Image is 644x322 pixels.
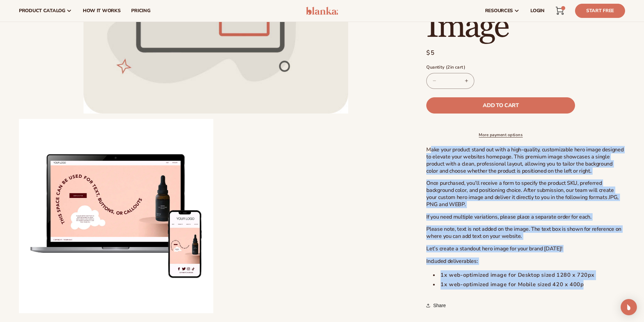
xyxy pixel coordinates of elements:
[426,258,625,265] p: Included deliverables:
[426,214,625,221] p: If you need multiple variations, please place a separate order for each.
[426,298,448,313] button: Share
[426,147,625,175] p: Make your product stand out with a high-quality, customizable hero image designed to elevate your...
[306,7,338,15] img: logo
[19,8,65,14] span: product catalog
[426,64,575,71] label: Quantity
[433,270,625,280] li: 1x web-optimized image for Desktop sized 1280 x 720px
[446,64,465,70] span: ( in cart)
[621,299,637,315] div: Open Intercom Messenger
[426,132,575,138] a: More payment options
[131,8,150,14] span: pricing
[83,8,121,14] span: How It Works
[426,97,575,114] button: Add to cart
[575,4,625,18] a: Start Free
[426,226,625,240] p: Please note, text is not added on the image. The text box is shown for reference on where you can...
[530,8,545,14] span: LOGIN
[426,48,435,57] span: $5
[426,180,625,208] p: Once purchased, you’ll receive a form to specify the product SKU, preferred background color, and...
[483,103,519,108] span: Add to cart
[433,280,625,290] li: 1x web-optimized image for Mobile sized 420 x 400p
[563,6,563,10] span: 2
[485,8,513,14] span: resources
[426,246,625,253] p: Let’s create a standout hero image for your brand [DATE]!
[447,64,450,70] span: 2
